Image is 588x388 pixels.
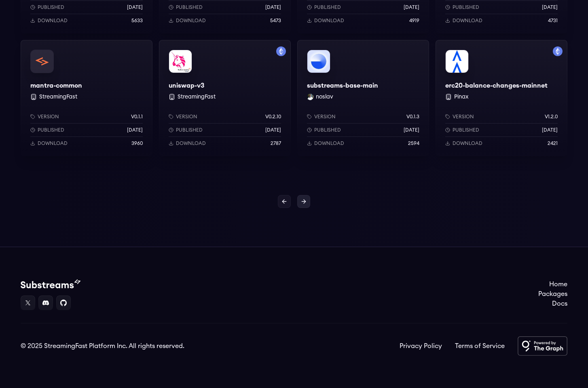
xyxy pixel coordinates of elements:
[453,127,479,133] p: Published
[538,279,567,289] a: Home
[159,40,291,156] a: Filter by mainnet networkuniswap-v3uniswap-v3 StreamingFastVersionv0.2.10Published[DATE]Download2787
[454,93,468,101] button: Pinax
[409,17,419,24] p: 4919
[38,127,64,133] p: Published
[176,17,206,24] p: Download
[314,113,336,120] p: Version
[455,341,505,351] a: Terms of Service
[553,46,563,56] img: Filter by mainnet network
[406,113,419,120] p: v0.1.3
[38,4,64,10] p: Published
[548,140,558,147] p: 2421
[39,93,77,101] button: StreamingFast
[131,140,143,147] p: 3960
[176,140,206,147] p: Download
[127,4,143,10] p: [DATE]
[276,46,286,56] img: Filter by mainnet network
[21,341,184,351] div: © 2025 StreamingFast Platform Inc. All rights reserved.
[453,113,474,120] p: Version
[453,17,482,24] p: Download
[21,40,152,156] a: mantra-commonmantra-common StreamingFastVersionv0.1.1Published[DATE]Download3960
[453,4,479,10] p: Published
[436,40,567,156] a: Filter by mainnet networkerc20-balance-changes-mainneterc20-balance-changes-mainnet PinaxVersionv...
[314,140,344,147] p: Download
[542,127,558,133] p: [DATE]
[548,17,558,24] p: 4731
[38,113,59,120] p: Version
[314,17,344,24] p: Download
[542,4,558,10] p: [DATE]
[518,336,567,356] img: Powered by The Graph
[404,127,419,133] p: [DATE]
[314,127,341,133] p: Published
[270,17,281,24] p: 5473
[21,279,80,289] img: Substream's logo
[538,289,567,299] a: Packages
[545,113,558,120] p: v1.2.0
[178,93,216,101] button: StreamingFast
[265,127,281,133] p: [DATE]
[408,140,419,147] p: 2594
[314,4,341,10] p: Published
[271,140,281,147] p: 2787
[316,93,333,101] button: noslav
[38,17,68,24] p: Download
[176,113,197,120] p: Version
[453,140,482,147] p: Download
[404,4,419,10] p: [DATE]
[265,113,281,120] p: v0.2.10
[127,127,143,133] p: [DATE]
[176,127,203,133] p: Published
[131,17,143,24] p: 5633
[176,4,203,10] p: Published
[400,341,442,351] a: Privacy Policy
[131,113,143,120] p: v0.1.1
[297,40,429,156] a: substreams-base-mainsubstreams-base-mainnoslav noslavVersionv0.1.3Published[DATE]Download2594
[265,4,281,10] p: [DATE]
[538,299,567,308] a: Docs
[38,140,68,147] p: Download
